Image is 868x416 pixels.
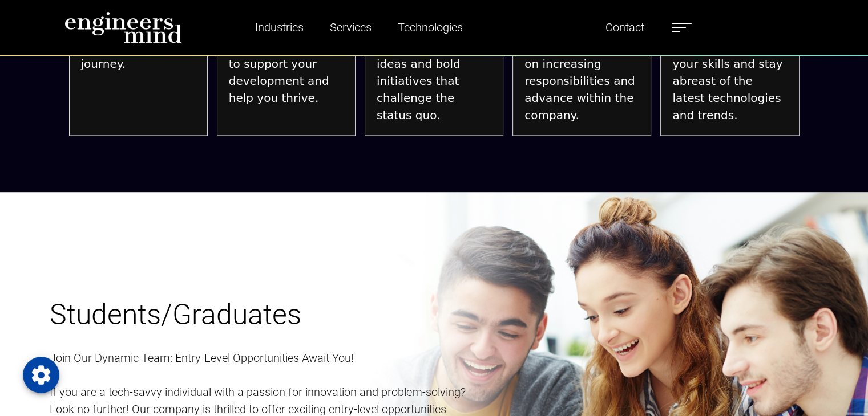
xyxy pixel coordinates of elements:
h1: Students/Graduates [50,297,470,332]
a: Industries [251,14,308,40]
p: Join Our Dynamic Team: Entry-Level Opportunities Await You! [50,349,470,366]
img: logo [64,11,182,43]
a: Technologies [393,14,467,40]
a: Contact [601,14,649,40]
a: Services [325,14,376,40]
